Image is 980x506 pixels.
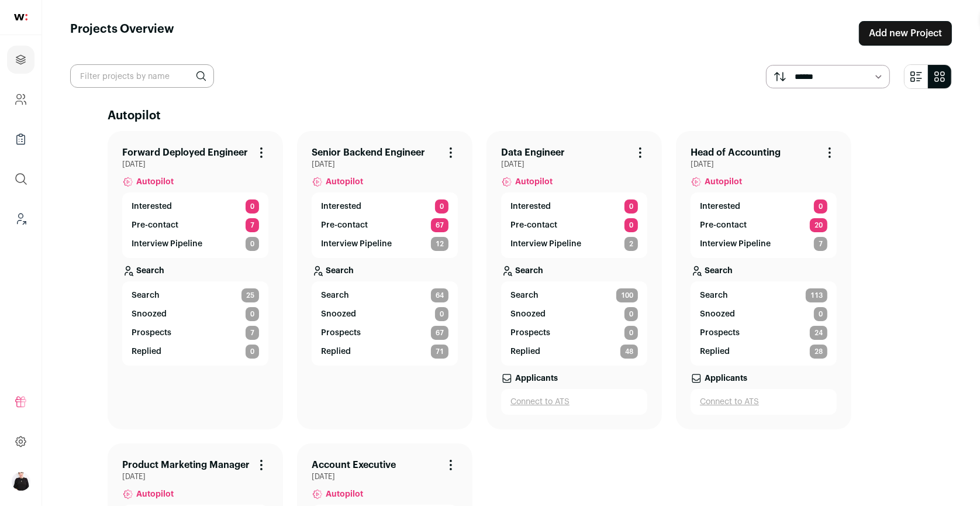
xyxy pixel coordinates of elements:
[136,488,174,500] span: Autopilot
[700,326,827,340] a: Prospects 24
[122,146,248,160] a: Forward Deployed Engineer
[624,237,638,251] span: 2
[444,458,458,472] button: Project Actions
[510,327,550,339] p: Prospects
[814,237,827,251] span: 7
[510,201,551,212] p: Interested
[246,199,259,214] span: 0
[246,345,259,359] span: 0
[810,345,827,359] span: 28
[431,326,448,340] span: 67
[510,396,638,408] a: Connect to ATS
[132,326,259,340] a: Prospects 7
[510,345,638,359] a: Replied 48
[515,373,558,384] p: Applicants
[312,169,458,192] a: Autopilot
[700,290,728,301] span: Search
[7,46,34,74] a: Projects
[132,237,259,251] a: Interview Pipeline 0
[431,345,448,359] span: 71
[246,237,259,251] span: 0
[510,308,546,320] p: Snoozed
[132,345,259,359] a: Replied 0
[7,125,34,153] a: Company Lists
[321,327,361,339] p: Prospects
[312,472,458,481] span: [DATE]
[321,308,356,320] p: Snoozed
[691,366,837,389] a: Applicants
[510,326,638,340] a: Prospects 0
[700,308,735,320] p: Snoozed
[700,307,827,321] a: Snoozed 0
[620,345,638,359] span: 48
[12,472,30,491] button: Open dropdown
[326,265,354,277] p: Search
[501,169,647,192] a: Autopilot
[321,346,351,357] p: Replied
[501,146,565,160] a: Data Engineer
[700,237,827,251] a: Interview Pipeline 7
[254,458,268,472] button: Project Actions
[321,345,448,359] a: Replied 71
[321,307,448,321] a: Snoozed 0
[700,218,827,232] a: Pre-contact 20
[321,290,349,301] span: Search
[108,108,915,124] h2: Autopilot
[435,307,448,321] span: 0
[501,366,647,389] a: Applicants
[122,481,268,505] a: Autopilot
[501,160,647,169] span: [DATE]
[700,396,827,408] a: Connect to ATS
[70,21,174,46] h1: Projects Overview
[312,160,458,169] span: [DATE]
[132,308,167,320] p: Snoozed
[70,64,214,88] input: Filter projects by name
[312,146,425,160] a: Senior Backend Engineer
[700,345,827,359] a: Replied 28
[312,481,458,505] a: Autopilot
[510,237,638,251] a: Interview Pipeline 2
[321,288,448,302] a: Search 64
[700,238,771,250] p: Interview Pipeline
[122,258,268,281] a: Search
[132,199,259,214] a: Interested 0
[14,14,27,20] img: wellfound-shorthand-0d5821cbd27db2630d0214b213865d53afaa358527fdda9d0ea32b1df1b89c2c.svg
[321,326,448,340] a: Prospects 67
[705,373,747,384] p: Applicants
[624,326,638,340] span: 0
[700,346,730,357] p: Replied
[312,458,396,472] a: Account Executive
[700,288,827,302] a: Search 113
[633,146,647,160] button: Project Actions
[246,326,259,340] span: 7
[132,201,172,212] p: Interested
[806,288,827,302] span: 113
[122,472,268,481] span: [DATE]
[321,201,361,212] p: Interested
[691,169,837,192] a: Autopilot
[515,265,543,277] p: Search
[321,218,448,232] a: Pre-contact 67
[691,146,781,160] a: Head of Accounting
[431,237,448,251] span: 12
[510,219,557,231] p: Pre-contact
[510,307,638,321] a: Snoozed 0
[122,169,268,192] a: Autopilot
[132,346,161,357] p: Replied
[254,146,268,160] button: Project Actions
[132,288,259,302] a: Search 25
[7,205,34,233] a: Leads (Backoffice)
[510,290,539,301] span: Search
[7,85,34,113] a: Company and ATS Settings
[705,176,742,188] span: Autopilot
[132,307,259,321] a: Snoozed 0
[246,307,259,321] span: 0
[132,219,178,231] p: Pre-contact
[501,258,647,281] a: Search
[132,238,202,250] p: Interview Pipeline
[321,199,448,214] a: Interested 0
[132,218,259,232] a: Pre-contact 7
[510,346,540,357] p: Replied
[814,307,827,321] span: 0
[431,218,448,232] span: 67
